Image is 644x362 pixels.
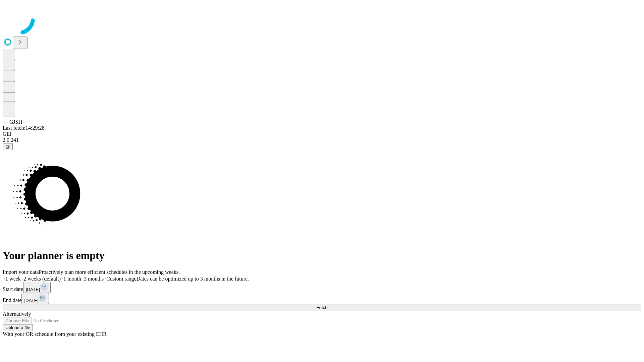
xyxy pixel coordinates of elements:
[5,276,21,282] span: 1 week
[3,293,641,304] div: End date
[3,282,641,293] div: Start date
[3,304,641,311] button: Fetch
[21,293,49,304] button: [DATE]
[5,144,10,149] span: @
[316,305,327,310] span: Fetch
[3,125,45,131] span: Last fetch: 14:29:28
[63,276,81,282] span: 1 month
[23,276,61,282] span: 2 weeks (default)
[137,276,249,282] span: Dates can be optimized up to 3 months in the future.
[3,311,31,317] span: Alternatively
[84,276,104,282] span: 3 months
[3,331,107,337] span: With your OR schedule from your existing EHR
[24,298,38,303] span: [DATE]
[106,276,136,282] span: Custom range
[3,131,641,137] div: GEI
[26,287,40,292] span: [DATE]
[23,282,51,293] button: [DATE]
[3,249,641,262] h1: Your planner is empty
[39,269,180,275] span: Proactively plan more efficient schedules in the upcoming weeks.
[3,137,641,143] div: 2.0.241
[9,119,22,125] span: GJSH
[3,324,33,331] button: Upload a file
[3,269,39,275] span: Import your data
[3,143,13,150] button: @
